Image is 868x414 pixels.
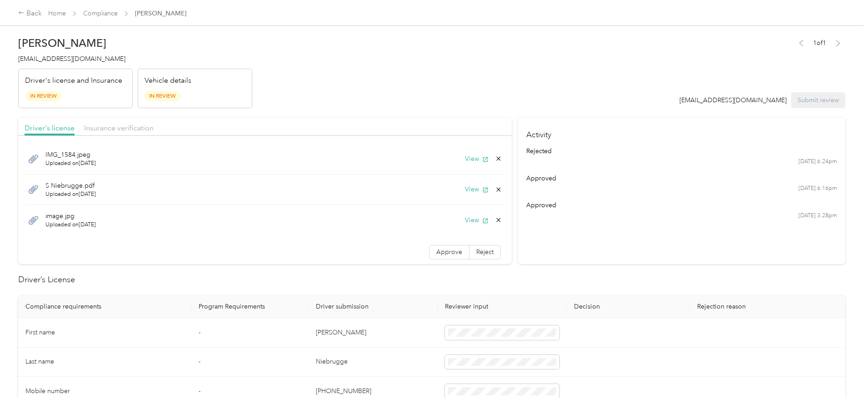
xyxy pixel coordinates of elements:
td: - [191,318,309,348]
span: Uploaded on [DATE] [45,190,96,199]
td: - [191,377,309,406]
div: rejected [526,146,838,156]
th: Driver submission [309,295,438,318]
span: In Review [145,91,181,101]
button: View [465,154,489,164]
span: [EMAIL_ADDRESS][DOMAIN_NAME] [18,55,125,63]
div: Back [18,8,42,19]
span: Last name [25,358,54,365]
span: Reject [476,248,494,256]
th: Rejection reason [690,295,845,318]
div: approved [526,174,838,183]
span: Driver's license [25,124,75,132]
span: Uploaded on [DATE] [45,221,96,229]
td: Niebrugge [309,348,438,377]
span: Approve [436,248,462,256]
span: In Review [25,91,61,101]
time: [DATE] 3:28pm [798,212,837,220]
td: - [191,348,309,377]
iframe: Everlance-gr Chat Button Frame [817,363,868,414]
button: View [465,215,489,225]
th: Decision [567,295,690,318]
td: [PHONE_NUMBER] [309,377,438,406]
span: Uploaded on [DATE] [45,160,96,168]
h2: [PERSON_NAME] [18,37,252,50]
div: [EMAIL_ADDRESS][DOMAIN_NAME] [679,95,787,105]
td: Mobile number [18,377,191,406]
span: S Niebrugge.pdf [45,181,96,190]
span: Insurance verification [84,124,154,132]
span: [PERSON_NAME] [135,9,186,18]
div: approved [526,200,838,210]
th: Program Requirements [191,295,309,318]
time: [DATE] 6:16pm [798,185,837,193]
p: Driver's license and Insurance [25,75,122,86]
th: Compliance requirements [18,295,191,318]
a: Home [48,10,66,17]
td: First name [18,318,191,348]
p: Vehicle details [145,75,191,86]
td: [PERSON_NAME] [309,318,438,348]
h2: Driver’s License [18,274,845,286]
td: Last name [18,348,191,377]
span: 1 of 1 [813,38,826,48]
span: image.jpg [45,211,96,221]
span: IMG_1584.jpeg [45,150,96,160]
span: First name [25,329,55,336]
time: [DATE] 6:24pm [798,158,837,166]
th: Reviewer input [438,295,567,318]
a: Compliance [83,10,118,17]
h4: Activity [518,118,845,146]
button: View [465,185,489,194]
span: Mobile number [25,387,70,395]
